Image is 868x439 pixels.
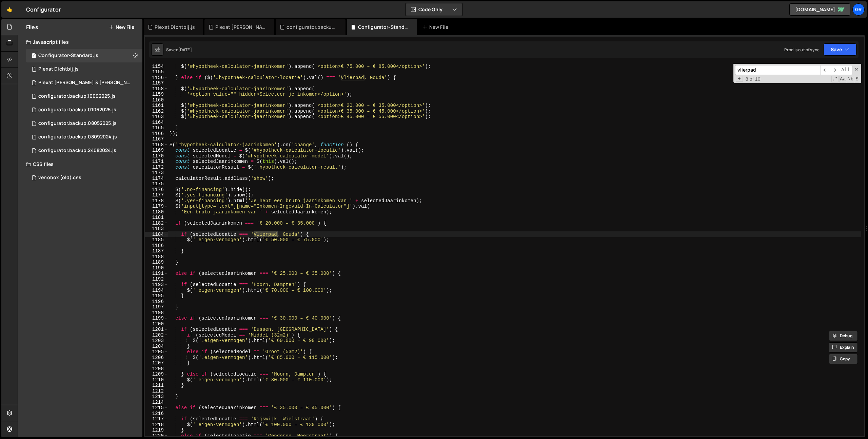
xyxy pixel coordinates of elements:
[145,120,168,126] div: 1164
[26,117,142,130] div: 6838/38770.js
[830,65,839,75] span: ​
[145,360,168,366] div: 1207
[145,176,168,182] div: 1174
[145,316,168,321] div: 1199
[145,209,168,215] div: 1180
[38,66,79,72] div: Plexat Dichtbij.js
[145,243,168,249] div: 1186
[145,433,168,439] div: 1220
[145,265,168,271] div: 1190
[145,92,168,97] div: 1159
[839,65,852,75] span: Alt-Enter
[145,142,168,148] div: 1168
[743,76,763,82] span: 8 of 10
[145,260,168,265] div: 1189
[26,5,61,14] div: Configurator
[145,405,168,411] div: 1215
[145,97,168,103] div: 1160
[145,131,168,137] div: 1166
[38,53,98,59] div: Configurator-Standard.js
[26,103,142,117] div: 6838/40450.js
[824,43,856,56] button: Save
[820,65,830,75] span: ​
[32,54,36,59] span: 1
[18,35,142,49] div: Javascript files
[145,237,168,243] div: 1185
[145,321,168,327] div: 1200
[855,76,859,82] span: Search In Selection
[789,3,850,16] a: [DOMAIN_NAME]
[145,254,168,260] div: 1188
[26,76,145,90] div: 6838/44032.js
[145,349,168,355] div: 1205
[829,331,858,341] button: Debug
[145,383,168,388] div: 1211
[145,276,168,282] div: 1192
[145,388,168,394] div: 1212
[26,49,142,62] div: 6838/13206.js
[145,136,168,142] div: 1167
[145,355,168,361] div: 1206
[145,109,168,114] div: 1162
[852,3,865,16] a: Gr
[145,332,168,338] div: 1202
[735,65,820,75] input: Search for
[145,288,168,293] div: 1194
[406,3,462,16] button: Code Only
[26,144,142,157] div: 6838/20077.js
[145,344,168,349] div: 1204
[145,181,168,187] div: 1175
[145,248,168,254] div: 1187
[145,86,168,92] div: 1158
[287,24,337,31] div: configurator.backup.10092025.js
[145,282,168,288] div: 1193
[145,153,168,159] div: 1170
[145,204,168,209] div: 1179
[26,171,142,185] div: 6838/40544.css
[38,175,81,181] div: venobox (old).css
[166,47,192,53] div: Saved
[26,90,142,103] div: 6838/46305.js
[145,232,168,237] div: 1184
[18,157,142,171] div: CSS files
[145,293,168,299] div: 1195
[145,148,168,153] div: 1169
[145,80,168,86] div: 1157
[38,148,116,154] div: configurator.backup.24082024.js
[178,47,192,53] div: [DATE]
[736,76,743,82] span: Toggle Replace mode
[145,427,168,433] div: 1219
[215,24,266,31] div: Plexat [PERSON_NAME] & [PERSON_NAME].js
[145,299,168,305] div: 1196
[145,366,168,372] div: 1208
[145,271,168,276] div: 1191
[847,76,854,82] span: Whole Word Search
[145,394,168,400] div: 1213
[145,310,168,316] div: 1198
[145,338,168,344] div: 1203
[1,1,18,18] a: 🤙
[26,62,142,76] div: 6838/44243.js
[358,24,409,31] div: Configurator-Standard.js
[145,400,168,405] div: 1214
[38,120,117,127] div: configurator.backup.08052025.js
[38,80,132,86] div: Plexat [PERSON_NAME] & [PERSON_NAME].js
[26,130,142,144] div: 6838/20949.js
[145,192,168,198] div: 1177
[38,134,117,140] div: configurator.backup.08092024.js
[145,215,168,221] div: 1181
[145,226,168,232] div: 1183
[145,221,168,226] div: 1182
[829,342,858,352] button: Explain
[145,187,168,193] div: 1176
[145,159,168,165] div: 1171
[145,198,168,204] div: 1178
[145,304,168,310] div: 1197
[839,76,846,82] span: CaseSensitive Search
[831,76,839,82] span: RegExp Search
[38,93,116,99] div: configurator.backup.10092025.js
[145,416,168,422] div: 1217
[145,170,168,176] div: 1173
[145,165,168,170] div: 1172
